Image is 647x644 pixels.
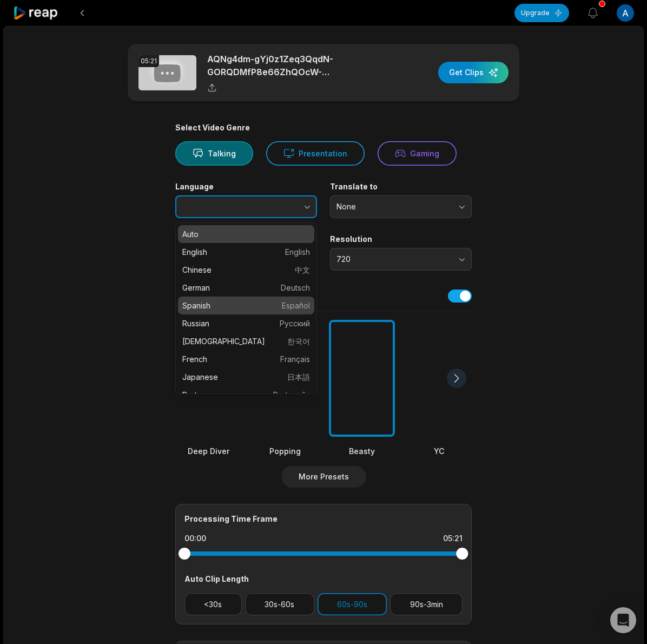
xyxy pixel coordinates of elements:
span: 中文 [295,264,310,275]
p: Russian [182,318,310,329]
p: Spanish [182,300,310,311]
div: Open Intercom Messenger [610,607,636,633]
div: Select Video Genre [175,123,472,133]
label: Translate to [330,182,472,192]
p: AQNg4dm-gYj0z1Zeq3QqdN-GORQDMfP8e66ZhQOcW-lXEPFLz9iemSiZYEh7-MSTxIfeIHYPvRy60o5ymJw00FDS46DZFQaD_... [207,52,394,78]
span: Deutsch [281,282,310,293]
div: Popping [252,445,318,457]
div: YC [406,445,472,457]
button: 30s-60s [245,593,314,615]
span: 720 [336,254,450,264]
p: English [182,246,310,258]
p: German [182,282,310,293]
span: 한국어 [287,336,310,347]
button: Presentation [266,141,365,166]
span: Português [273,389,310,400]
button: Get Clips [438,62,509,83]
label: Language [175,182,317,192]
button: 90s-3min [390,593,463,615]
div: 05:21 [138,55,159,67]
div: Beasty [329,445,395,457]
div: 05:21 [443,533,463,544]
span: English [285,246,310,258]
button: Gaming [378,141,457,166]
button: More Presets [281,466,366,488]
button: <30s [184,593,242,615]
label: Resolution [330,234,472,244]
div: 00:00 [184,533,206,544]
span: Français [280,353,310,365]
button: None [330,195,472,218]
span: None [336,202,450,212]
div: Auto Clip Length [184,573,463,584]
p: Portuguese [182,389,310,400]
p: Auto [182,228,310,240]
div: Deep Diver [175,445,241,457]
p: French [182,353,310,365]
p: [DEMOGRAPHIC_DATA] [182,336,310,347]
span: Español [282,300,310,311]
p: Japanese [182,371,310,383]
button: 60s-90s [318,593,387,615]
span: Русский [280,318,310,329]
p: Chinese [182,264,310,275]
button: 720 [330,248,472,271]
button: Upgrade [514,4,569,22]
span: 日本語 [287,371,310,383]
button: Talking [175,141,253,166]
div: Processing Time Frame [184,513,463,524]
